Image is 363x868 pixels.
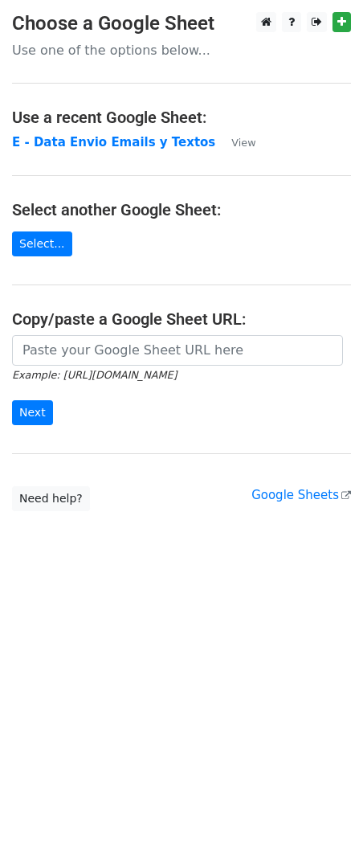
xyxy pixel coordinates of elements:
[12,12,351,35] h3: Choose a Google Sheet
[215,135,255,149] a: View
[251,488,351,502] a: Google Sheets
[12,309,351,329] h4: Copy/paste a Google Sheet URL:
[12,200,351,219] h4: Select another Google Sheet:
[12,108,351,127] h4: Use a recent Google Sheet:
[12,42,351,59] p: Use one of the options below...
[12,369,177,381] small: Example: [URL][DOMAIN_NAME]
[12,135,215,149] a: E - Data Envio Emails y Textos
[231,137,255,149] small: View
[12,400,53,425] input: Next
[12,335,343,366] input: Paste your Google Sheet URL here
[12,231,72,256] a: Select...
[12,486,90,511] a: Need help?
